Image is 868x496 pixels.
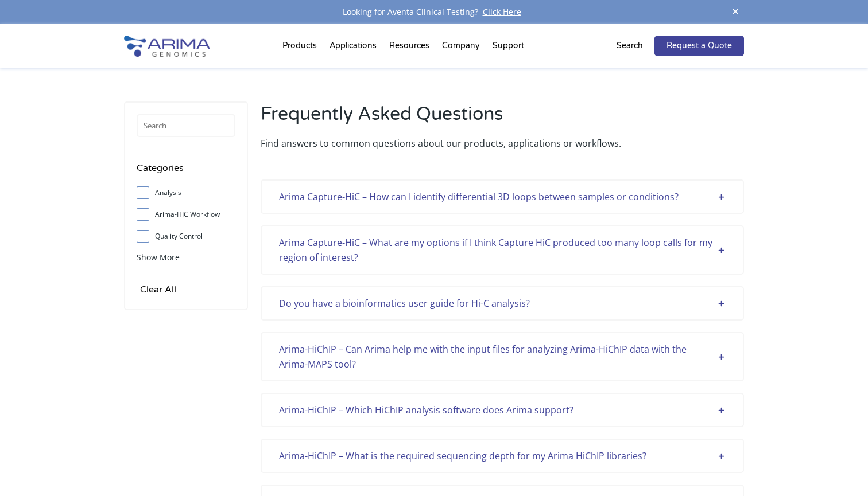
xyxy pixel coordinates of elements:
[279,189,726,204] div: Arima Capture-HiC – How can I identify differential 3D loops between samples or conditions?
[617,38,643,53] p: Search
[279,235,726,265] div: Arima Capture-HiC – What are my options if I think Capture HiC produced too many loop calls for m...
[137,161,235,184] h4: Categories
[137,282,180,298] input: Clear All
[137,206,235,223] label: Arima-HIC Workflow
[124,5,744,19] div: Looking for Aventa Clinical Testing?
[279,403,726,417] div: Arima-HiChIP – Which HiChIP analysis software does Arima support?
[478,6,526,17] a: Click Here
[279,296,726,311] div: Do you have a bioinformatics user guide for Hi-C analysis?
[137,114,235,137] input: Search
[654,36,744,56] a: Request a Quote
[137,252,180,263] span: Show More
[261,136,744,151] p: Find answers to common questions about our products, applications or workflows.
[279,342,726,372] div: Arima-HiChIP – Can Arima help me with the input files for analyzing Arima-HiChIP data with the Ar...
[137,184,235,201] label: Analysis
[261,101,744,136] h2: Frequently Asked Questions
[137,228,235,245] label: Quality Control
[279,448,726,463] div: Arima-HiChIP – What is the required sequencing depth for my Arima HiChIP libraries?
[124,36,210,57] img: Arima-Genomics-logo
